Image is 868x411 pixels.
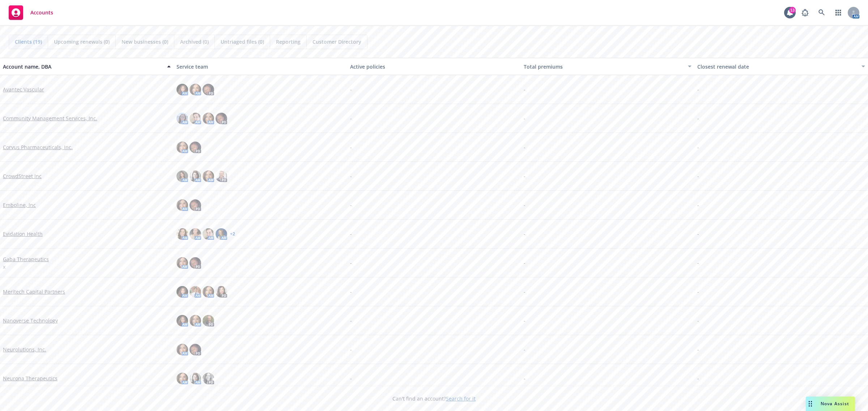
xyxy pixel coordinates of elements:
span: - [524,375,526,382]
a: Switch app [831,5,846,20]
div: Service team [176,63,344,70]
span: - [524,346,526,353]
span: - [350,259,352,267]
a: CrowdStreet Inc [3,172,42,180]
span: - [350,201,352,209]
span: - [524,259,526,267]
img: photo [176,142,188,153]
img: photo [190,170,201,182]
span: - [524,172,526,180]
span: - [697,86,699,93]
a: Evidation Health [3,230,43,238]
img: photo [216,170,227,182]
span: Upcoming renewals (0) [54,38,110,46]
span: Clients (19) [15,38,42,46]
span: - [524,114,526,122]
span: Nova Assist [821,401,849,407]
img: photo [203,84,214,95]
span: - [697,288,699,295]
img: photo [190,84,201,95]
img: photo [203,113,214,124]
img: photo [176,84,188,95]
div: Active policies [350,63,518,70]
span: - [697,259,699,267]
img: photo [190,315,201,326]
span: - [350,317,352,324]
span: - [350,346,352,353]
a: Neurona Therapeutics [3,375,58,382]
a: Neurolutions, Inc. [3,346,46,353]
span: - [524,317,526,324]
div: 13 [789,7,796,13]
span: Untriaged files (0) [221,38,264,46]
span: - [350,288,352,295]
img: photo [176,286,188,298]
button: Closest renewal date [694,58,868,75]
span: Accounts [30,10,53,16]
a: Corvus Pharmaceuticals, Inc. [3,143,73,151]
a: Avantec Vascular [3,86,44,93]
img: photo [176,199,188,211]
img: photo [190,286,201,298]
img: photo [190,199,201,211]
span: - [697,375,699,382]
span: Reporting [276,38,301,46]
a: Search [814,5,829,20]
button: Active policies [347,58,521,75]
img: photo [203,315,214,326]
button: Nova Assist [806,397,855,411]
span: - [524,288,526,295]
span: - [524,86,526,93]
a: Accounts [6,3,56,23]
span: - [697,143,699,151]
img: photo [176,113,188,124]
img: photo [176,257,188,269]
div: Closest renewal date [697,63,857,70]
button: Service team [174,58,347,75]
img: photo [176,228,188,240]
span: - [697,114,699,122]
span: - [350,114,352,122]
img: photo [190,373,201,384]
span: - [350,143,352,151]
img: photo [190,344,201,355]
a: Meritech Capital Partners [3,288,65,295]
span: - [350,86,352,93]
img: photo [176,315,188,326]
img: photo [216,113,227,124]
a: Report a Bug [798,5,812,20]
img: photo [203,228,214,240]
span: - [697,201,699,209]
img: photo [216,228,227,240]
img: photo [203,170,214,182]
span: Can't find an account? [392,395,476,402]
span: - [350,230,352,238]
img: photo [203,286,214,298]
a: Community Management Services, Inc. [3,114,97,122]
div: Account name, DBA [3,63,163,70]
img: photo [203,373,214,384]
span: - [350,172,352,180]
span: - [697,230,699,238]
a: Nanoverse Technology [3,317,58,324]
img: photo [190,228,201,240]
span: - [697,172,699,180]
span: - [524,230,526,238]
span: x [3,263,5,271]
span: - [697,317,699,324]
img: photo [216,286,227,298]
a: Search for it [446,395,476,402]
img: photo [176,170,188,182]
div: Drag to move [806,397,815,411]
span: - [524,143,526,151]
img: photo [176,344,188,355]
div: Total premiums [524,63,684,70]
a: Gaba Therapeutics [3,255,49,263]
span: Customer Directory [312,38,361,46]
img: photo [190,113,201,124]
a: + 2 [230,232,235,236]
button: Total premiums [521,58,694,75]
span: Archived (0) [180,38,209,46]
img: photo [190,142,201,153]
a: Emboline, Inc [3,201,36,209]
